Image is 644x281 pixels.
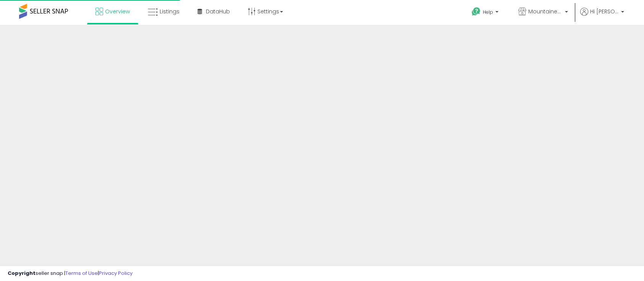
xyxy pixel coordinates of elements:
[580,8,624,25] a: Hi [PERSON_NAME]
[160,8,180,15] span: Listings
[105,8,130,15] span: Overview
[8,270,133,277] div: seller snap | |
[483,9,493,15] span: Help
[471,7,481,16] i: Get Help
[590,8,619,15] span: Hi [PERSON_NAME]
[99,270,133,277] a: Privacy Policy
[8,270,36,277] strong: Copyright
[65,270,98,277] a: Terms of Use
[466,1,506,25] a: Help
[528,8,563,15] span: Mountaineer Wholesaling
[206,8,230,15] span: DataHub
